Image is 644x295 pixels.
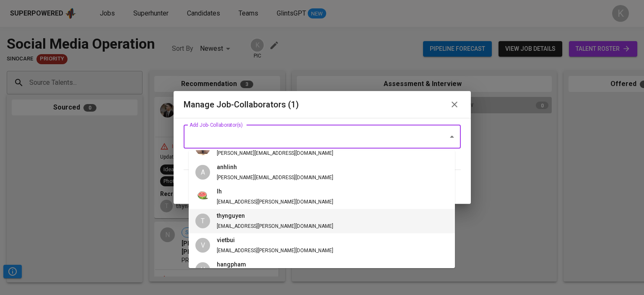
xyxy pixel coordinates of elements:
div: A [195,165,210,180]
h6: lh [217,187,333,196]
span: [PERSON_NAME][EMAIL_ADDRESS][DOMAIN_NAME] [217,175,333,180]
div: T [195,214,210,228]
button: Close [446,131,458,143]
h6: Manage Job-Collaborators (1) [184,98,299,111]
span: [EMAIL_ADDRESS][PERSON_NAME][DOMAIN_NAME] [217,223,333,229]
span: [EMAIL_ADDRESS][PERSON_NAME][DOMAIN_NAME] [217,248,333,253]
h6: thynguyen [217,211,333,221]
span: [PERSON_NAME][EMAIL_ADDRESS][DOMAIN_NAME] [217,150,333,156]
h6: hangpham [217,260,296,269]
h6: anhlinh [217,163,333,172]
div: H [195,262,210,277]
div: V [195,238,210,253]
span: [EMAIL_ADDRESS][PERSON_NAME][DOMAIN_NAME] [217,199,333,205]
h6: vietbui [217,236,333,245]
img: 47e1a293-2fb2-4e7e-aa03-57fc1ec29063.jpg [195,189,210,204]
